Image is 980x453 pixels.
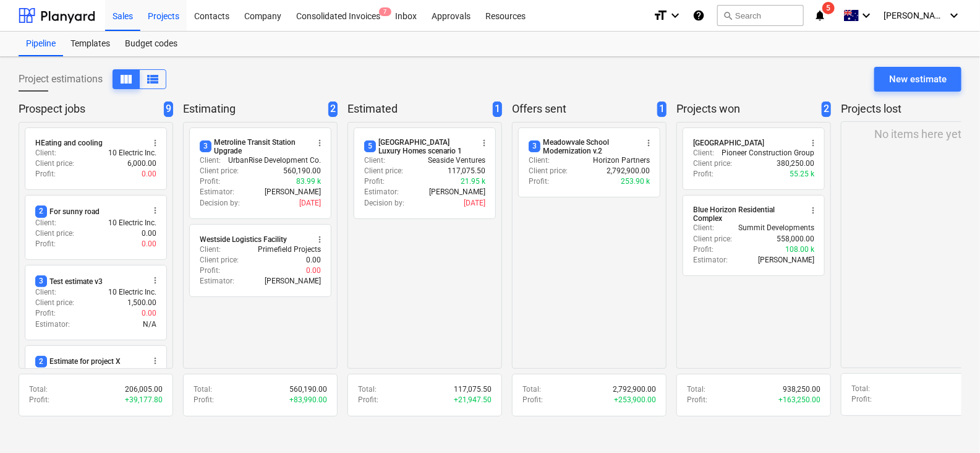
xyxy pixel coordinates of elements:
span: more_vert [150,205,160,215]
p: 55.25 k [790,169,814,179]
span: search [723,11,733,20]
span: 2 [328,101,338,117]
p: Client price : [35,228,74,239]
p: Client : [35,218,56,228]
p: Client : [35,148,56,158]
p: 1,500.00 [127,298,156,308]
i: keyboard_arrow_down [947,8,961,23]
span: 3 [200,140,211,152]
div: [GEOGRAPHIC_DATA] Luxury Homes scenario 1 [364,138,472,155]
p: Total : [194,384,212,395]
p: Primefield Projects [258,244,321,255]
p: 560,190.00 [283,166,321,176]
p: Profit : [529,176,549,187]
p: [PERSON_NAME] [429,187,485,197]
span: 3 [529,140,540,152]
p: Profit : [29,395,49,405]
p: 0.00 [306,265,321,276]
p: Client price : [35,298,74,308]
p: [PERSON_NAME] [758,255,814,265]
p: Client price : [529,166,568,176]
p: [PERSON_NAME] [265,187,321,197]
p: Profit : [522,395,543,405]
iframe: Chat Widget [918,394,980,453]
p: Horizon Partners [593,155,650,166]
p: Estimator : [364,187,399,197]
p: Profit : [358,395,378,405]
p: Profit : [851,394,872,405]
p: Estimator : [200,187,234,197]
div: [GEOGRAPHIC_DATA] [693,138,764,148]
p: + 39,177.80 [125,395,163,405]
p: 253.90 k [621,176,650,187]
span: [PERSON_NAME] [884,11,945,20]
span: 2 [35,205,47,217]
p: + 83,990.00 [289,395,327,405]
p: [PERSON_NAME] [265,276,321,287]
p: 0.00 [142,239,156,249]
span: 3 [35,275,47,287]
span: more_vert [808,138,818,148]
span: 1 [657,101,667,117]
p: Estimating [183,101,323,117]
p: 117,075.50 [448,166,485,176]
p: 206,005.00 [125,384,163,395]
p: Decision by : [364,198,404,209]
span: more_vert [150,356,160,366]
p: Client price : [693,234,732,244]
a: Budget codes [117,32,185,56]
span: View as columns [119,72,134,87]
p: Profit : [200,265,220,276]
p: Estimator : [200,276,234,287]
p: Client : [35,368,56,378]
p: No items here yet [875,127,962,142]
p: Profit : [35,169,56,179]
p: 6,000.00 [127,158,156,169]
span: more_vert [150,275,160,285]
span: 7 [379,7,391,16]
p: Total : [687,384,705,395]
p: 0.00 [142,308,156,319]
p: Total : [522,384,541,395]
p: Profit : [200,176,220,187]
p: 10 Electric Inc. [108,368,156,378]
p: 558,000.00 [777,234,814,244]
p: + 163,250.00 [778,395,820,405]
p: Profit : [35,239,56,249]
p: Profit : [693,169,714,179]
p: Client : [693,223,714,233]
div: Pipeline [19,32,63,56]
p: [DATE] [464,198,485,209]
p: 10 Electric Inc. [108,287,156,298]
i: format_size [653,8,668,23]
p: Client : [529,155,550,166]
p: Profit : [194,395,214,405]
i: Knowledge base [692,8,705,23]
div: HEating and cooling [35,138,103,148]
p: Client price : [364,166,403,176]
div: Blue Horizon Residential Complex [693,205,801,223]
p: Profit : [687,395,707,405]
p: 560,190.00 [289,384,327,395]
p: Client price : [200,255,239,265]
div: Westside Logistics Facility [200,235,287,244]
span: 9 [164,101,173,117]
p: 21.95 k [461,176,485,187]
a: Templates [63,32,117,56]
p: 0.00 [142,228,156,239]
p: N/A [143,319,156,330]
div: Project estimations [19,69,166,89]
p: Estimator : [693,255,728,265]
p: [DATE] [299,198,321,209]
p: Prospect jobs [19,101,159,117]
p: 108.00 k [785,244,814,255]
span: 2 [822,101,831,117]
p: 2,792,900.00 [613,384,656,395]
p: Decision by : [200,198,240,209]
i: keyboard_arrow_down [668,8,683,23]
div: For sunny road [35,205,100,217]
p: 0.00 [306,255,321,265]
